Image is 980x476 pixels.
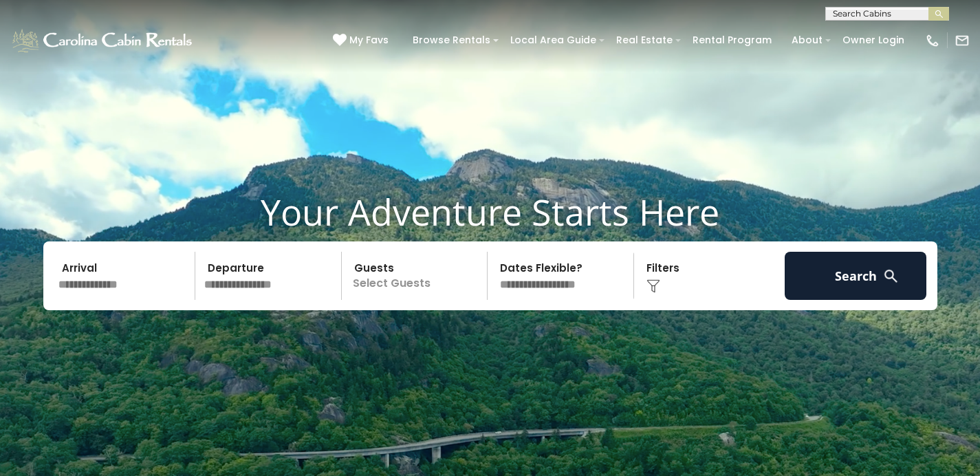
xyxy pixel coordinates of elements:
[609,30,679,51] a: Real Estate
[10,27,196,54] img: White-1-1-2.png
[406,30,497,51] a: Browse Rentals
[349,33,389,47] span: My Favs
[10,191,970,233] h1: Your Adventure Starts Here
[646,279,660,293] img: filter--v1.png
[955,33,970,48] img: mail-regular-white.png
[333,33,392,48] a: My Favs
[882,268,900,285] img: search-regular-white.png
[503,30,603,51] a: Local Area Guide
[686,30,778,51] a: Rental Program
[785,30,829,51] a: About
[785,252,927,300] button: Search
[836,30,911,51] a: Owner Login
[346,252,488,300] p: Select Guests
[925,33,940,48] img: phone-regular-white.png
